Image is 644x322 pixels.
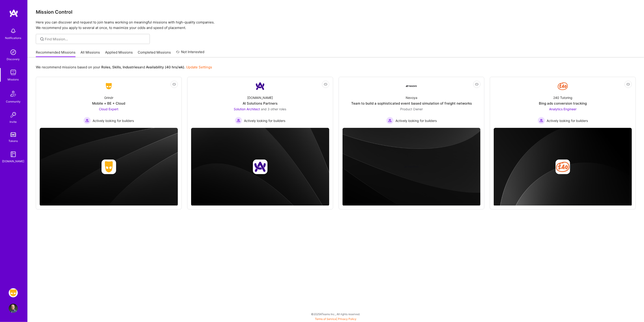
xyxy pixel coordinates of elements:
[27,308,644,320] div: © 2025 ATeams Inc., All rights reserved.
[9,26,18,36] img: bell
[324,82,327,86] i: icon EyeClosed
[406,85,417,87] img: Company Logo
[404,160,419,174] img: Company logo
[172,82,176,86] i: icon EyeClosed
[7,57,20,62] div: Discovery
[343,128,481,206] img: cover
[549,107,576,111] span: Analytics Engineer
[40,128,178,206] img: cover
[9,110,18,119] img: Invite
[104,95,113,100] div: Grindr
[244,118,285,123] span: Actively looking for builders
[138,50,171,57] a: Completed Missions
[253,160,267,174] img: Company logo
[93,118,134,123] span: Actively looking for builders
[105,50,133,57] a: Applied Missions
[146,65,184,69] b: Availability (40 hrs/wk)
[395,118,437,123] span: Actively looking for builders
[626,82,630,86] i: icon EyeClosed
[9,288,18,297] img: Grindr: Data + FE + CyberSecurity + QA
[101,160,116,174] img: Company logo
[494,128,632,206] img: cover
[101,65,110,69] b: Roles
[338,317,356,321] a: Privacy Policy
[556,160,570,174] img: Company logo
[406,95,417,100] div: Nevoya
[255,81,266,92] img: Company Logo
[315,317,356,321] span: |
[343,81,481,124] a: Company LogoNevoyaTeam to build a sophisticated event based simulation of freight networksProduct...
[40,81,178,124] a: Company LogoGrindrMobile + BE + CloudCloud Expert Actively looking for buildersActively looking f...
[39,36,45,42] i: icon SearchGrey
[191,128,329,206] img: cover
[10,132,16,137] img: tokens
[386,117,394,124] img: Actively looking for builders
[538,117,545,124] img: Actively looking for builders
[553,95,572,100] div: 240 Tutoring
[9,68,18,77] img: teamwork
[9,48,18,57] img: discovery
[103,82,114,90] img: Company Logo
[547,118,588,123] span: Actively looking for builders
[36,50,75,57] a: Recommended Missions
[81,50,100,57] a: All Missions
[92,101,125,106] div: Mobile + BE + Cloud
[191,81,329,124] a: Company Logo[DOMAIN_NAME]AI Solutions PartnersSolution Architect and 3 other rolesActively lookin...
[5,36,21,40] div: Notifications
[6,99,21,104] div: Community
[99,107,118,111] span: Cloud Expert
[9,139,18,143] div: Tokens
[315,317,336,321] a: Terms of Service
[186,65,212,69] a: Update Settings
[351,101,472,106] div: Team to build a sophisticated event based simulation of freight networks
[247,95,273,100] div: [DOMAIN_NAME]
[539,101,587,106] div: Bing ads conversion tracking
[36,20,636,31] p: Here you can discover and request to join teams working on meaningful missions with high-quality ...
[2,159,24,164] div: [DOMAIN_NAME]
[8,88,19,99] img: Community
[123,65,139,69] b: Industries
[261,107,286,111] span: and 3 other roles
[83,117,91,124] img: Actively looking for builders
[234,107,260,111] span: Solution Architect
[9,304,18,313] img: User Avatar
[9,9,18,17] img: logo
[400,107,423,111] span: Product Owner
[112,65,121,69] b: Skills
[45,37,146,41] input: Find Mission...
[10,119,17,124] div: Invite
[8,304,19,313] a: User Avatar
[494,81,632,124] a: Company Logo240 TutoringBing ads conversion trackingAnalytics Engineer Actively looking for build...
[176,49,205,57] a: Not Interested
[8,77,19,82] div: Missions
[9,150,18,159] img: guide book
[8,288,19,297] a: Grindr: Data + FE + CyberSecurity + QA
[557,81,568,92] img: Company Logo
[36,65,212,70] p: We recommend missions based on your , , and .
[243,101,278,106] div: AI Solutions Partners
[235,117,242,124] img: Actively looking for builders
[36,9,636,15] h3: Mission Control
[475,82,479,86] i: icon EyeClosed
